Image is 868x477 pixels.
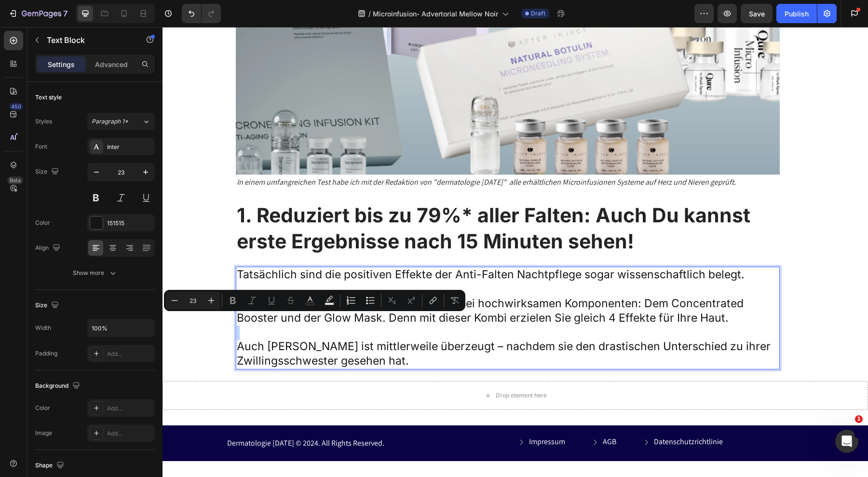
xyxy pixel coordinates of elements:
[95,59,128,69] p: Advanced
[35,429,52,437] div: Image
[92,117,128,126] span: Paragraph 1*
[35,404,50,412] div: Color
[35,299,61,312] div: Size
[491,410,560,420] p: Datenschutzrichtlinie
[35,142,47,151] div: Font
[74,241,616,255] p: Tatsächlich sind die positiven Effekte der Anti-Falten Nachtpflege sogar wissenschaftlich belegt.
[87,113,155,130] button: Paragraph 1*
[35,93,62,102] div: Text style
[88,319,154,337] input: Auto
[74,313,616,341] p: Auch [PERSON_NAME] ist mittlerweile überzeugt – nachdem sie den drastischen Unterschied zu ihrer ...
[73,268,118,278] div: Show more
[749,10,765,18] span: Save
[741,4,773,23] button: Save
[63,8,68,19] p: 7
[163,27,868,477] iframe: Design area
[35,242,62,255] div: Align
[776,4,817,23] button: Publish
[35,165,61,178] div: Size
[74,176,616,227] p: ⁠⁠⁠⁠⁠⁠⁠
[330,448,376,458] span: Add section
[65,411,350,422] p: Dermatologie [DATE] © 2024. All Rights Reserved.
[355,410,414,420] a: Impressum
[164,290,465,311] div: Editor contextual toolbar
[855,415,863,423] span: 1
[74,270,616,299] p: Die Anti-Falten Nachtpflege besteht aus zwei hochwirksamen Komponenten: Dem Concentrated Booster ...
[73,175,617,228] h2: Rich Text Editor. Editing area: main
[366,410,403,420] p: Impressum
[531,9,545,18] span: Draft
[48,59,75,69] p: Settings
[35,349,57,358] div: Padding
[785,9,809,19] div: Publish
[74,176,588,226] strong: 1. Reduziert bis zu 79%* aller Falten: Auch Du kannst erste Ergebnisse nach 15 Minuten sehen!
[480,410,572,420] a: Datenschutzrichtlinie
[107,350,152,358] div: Add...
[4,4,72,23] button: 7
[333,365,384,372] div: Drop element here
[35,324,51,332] div: Width
[835,430,858,453] iframe: Intercom live chat
[440,410,454,420] p: AGB
[107,219,152,228] div: 151515
[35,264,155,282] button: Show more
[182,4,221,23] div: Undo/Redo
[73,240,617,342] div: Rich Text Editor. Editing area: main
[35,459,66,472] div: Shape
[47,34,129,46] p: Text Block
[107,143,152,151] div: Inter
[35,380,82,393] div: Background
[373,9,498,19] span: Microinfusion- Advertorial Mellow Noir
[368,9,371,19] span: /
[35,218,50,227] div: Color
[9,103,23,110] div: 450
[107,429,152,438] div: Add...
[107,404,152,413] div: Add...
[74,150,573,160] i: In einem umfangreichen Test habe ich mit der Redaktion von "dermatologie [DATE]" alle erhältliche...
[429,410,465,420] a: AGB
[35,117,52,126] div: Styles
[7,177,23,184] div: Beta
